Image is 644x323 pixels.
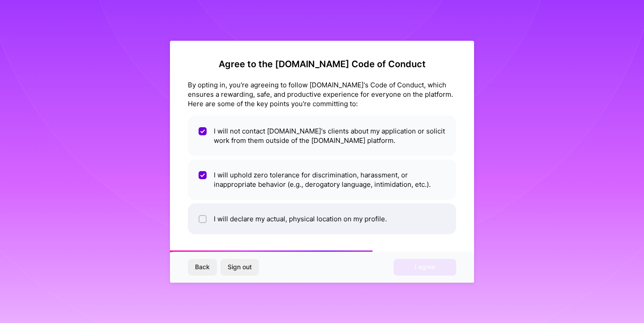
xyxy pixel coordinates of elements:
[188,116,456,156] li: I will not contact [DOMAIN_NAME]'s clients about my application or solicit work from them outside...
[188,59,456,69] h2: Agree to the [DOMAIN_NAME] Code of Conduct
[188,259,217,275] button: Back
[188,203,456,234] li: I will declare my actual, physical location on my profile.
[188,80,456,108] div: By opting in, you're agreeing to follow [DOMAIN_NAME]'s Code of Conduct, which ensures a rewardin...
[188,159,456,200] li: I will uphold zero tolerance for discrimination, harassment, or inappropriate behavior (e.g., der...
[228,263,252,271] span: Sign out
[220,259,259,275] button: Sign out
[195,263,210,271] span: Back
